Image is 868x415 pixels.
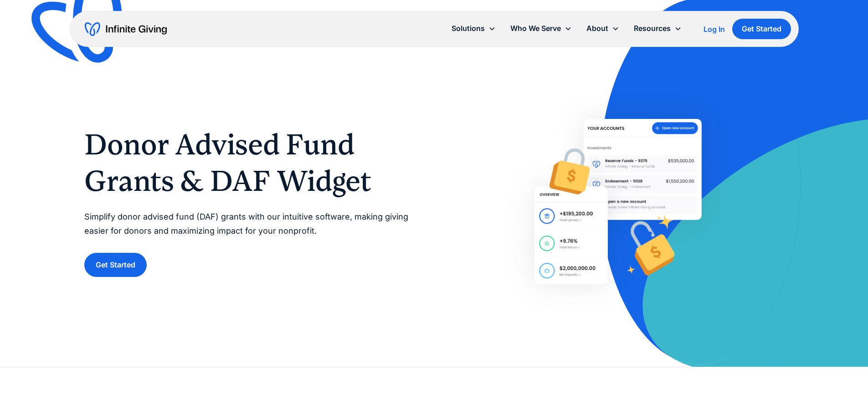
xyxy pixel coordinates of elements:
div: Resources [627,19,689,38]
a: home [85,22,167,36]
div: Solutions [452,22,485,35]
img: Help donors easily give DAF grants to your nonprofit with Infinite Giving’s Donor Advised Fund so... [503,87,733,316]
div: Log In [704,26,725,33]
a: Log In [704,24,725,35]
h1: Donor Advised Fund Grants & DAF Widget [84,126,416,199]
div: About [579,19,627,38]
div: Solutions [444,19,503,38]
div: Who We Serve [503,19,579,38]
a: Get Started [732,19,791,39]
a: Get Started [84,253,147,277]
div: About [586,22,608,35]
div: Resources [634,22,671,35]
p: Simplify donor advised fund (DAF) grants with our intuitive software, making giving easier for do... [84,210,416,238]
div: Who We Serve [510,22,561,35]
